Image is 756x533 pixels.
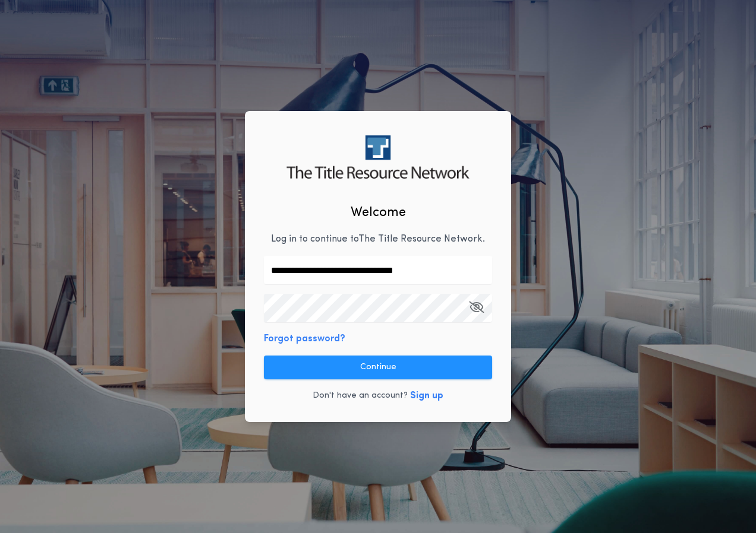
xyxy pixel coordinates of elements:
[351,203,406,223] h2: Welcome
[313,390,408,402] p: Don't have an account?
[264,332,345,346] button: Forgot password?
[410,389,443,403] button: Sign up
[271,232,485,246] p: Log in to continue to The Title Resource Network .
[286,135,469,179] img: logo
[264,356,492,379] button: Continue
